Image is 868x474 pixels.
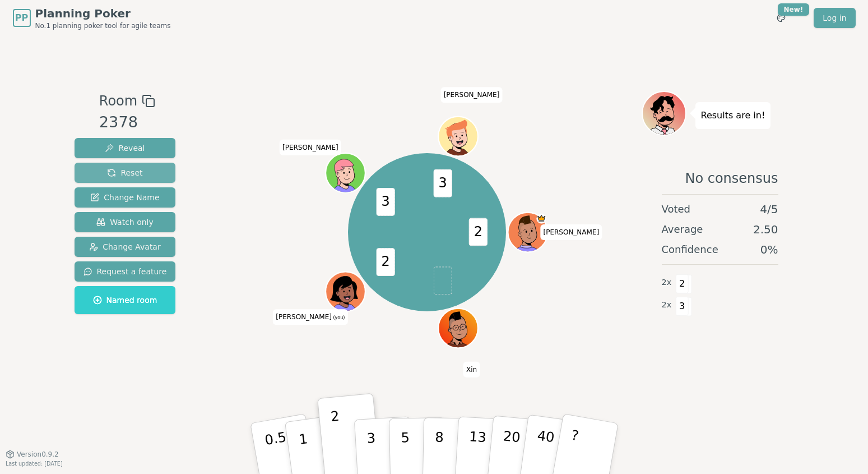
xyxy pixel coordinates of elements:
span: 3 [434,169,452,197]
button: Watch only [75,212,176,232]
span: Planning Poker [35,6,171,21]
div: New! [778,3,810,16]
span: Watch only [96,217,154,228]
span: 3 [377,188,395,216]
button: Reveal [75,138,176,158]
span: Named room [93,294,157,306]
span: Evan is the host [536,213,546,223]
span: 2.50 [753,222,778,237]
span: Confidence [662,242,718,257]
span: No.1 planning poker tool for agile teams [35,21,171,30]
span: PP [15,11,28,25]
span: 2 [676,274,689,293]
span: 3 [676,297,689,316]
span: Change Name [90,192,159,203]
div: 2378 [99,111,155,134]
span: 4 / 5 [760,201,778,217]
span: Click to change your name [540,224,602,240]
span: Voted [662,201,691,217]
p: 2 [329,408,344,470]
span: 2 x [662,277,672,289]
button: Named room [75,286,176,314]
span: 2 [469,218,488,246]
button: Version0.9.2 [6,450,59,459]
button: Click to change your avatar [327,273,364,310]
span: (you) [332,315,345,320]
a: Log in [814,8,855,28]
button: Change Avatar [75,237,176,257]
span: Room [99,91,137,111]
span: Change Avatar [89,241,161,252]
span: No consensus [685,169,778,187]
span: Click to change your name [280,139,341,155]
span: Reset [107,167,142,178]
button: Request a feature [75,261,176,282]
span: 2 x [662,299,672,311]
p: Results are in! [701,108,765,123]
span: Click to change your name [441,87,503,103]
span: Request a feature [83,266,167,277]
span: Click to change your name [273,309,347,325]
span: Version 0.9.2 [17,450,59,459]
span: 0 % [760,242,778,257]
button: Reset [75,163,176,183]
span: Last updated: [DATE] [6,461,63,467]
span: 2 [377,248,395,276]
button: Change Name [75,187,176,208]
span: Reveal [105,142,145,154]
button: New! [771,8,791,28]
span: Click to change your name [463,361,480,377]
a: PPPlanning PokerNo.1 planning poker tool for agile teams [13,6,171,30]
span: Average [662,222,703,237]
